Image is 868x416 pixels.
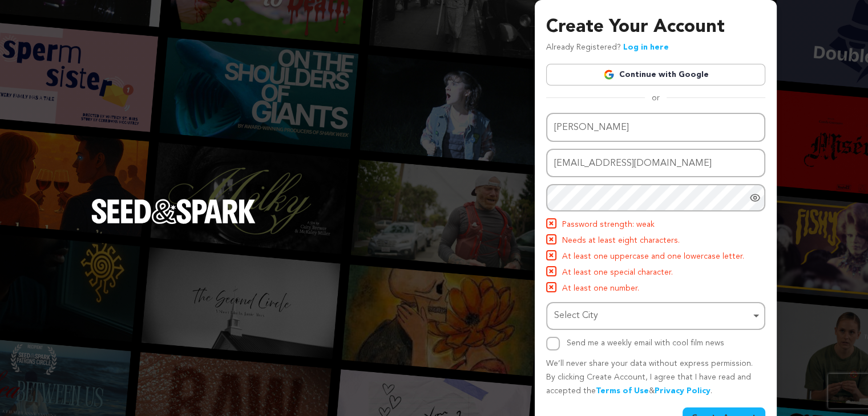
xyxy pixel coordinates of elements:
img: Seed&Spark Icon [547,219,555,227]
input: Email address [546,149,765,178]
input: Name [546,113,765,142]
span: At least one uppercase and one lowercase letter. [562,250,744,264]
a: Continue with Google [546,64,765,85]
span: or [645,92,667,104]
img: Seed&Spark Logo [91,199,256,224]
a: Log in here [623,43,669,51]
img: Seed&Spark Icon [547,235,555,243]
span: Needs at least eight characters. [562,234,680,248]
img: Seed&Spark Icon [547,267,555,275]
a: Seed&Spark Homepage [91,199,256,247]
h3: Create Your Account [546,14,765,41]
div: Select City [554,308,750,324]
p: We’ll never share your data without express permission. By clicking Create Account, I agree that ... [546,357,765,398]
a: Show password as plain text. Warning: this will display your password on the screen. [749,192,761,203]
span: Password strength: weak [562,218,655,232]
a: Privacy Policy [655,387,710,395]
span: At least one number. [562,282,639,296]
img: Seed&Spark Icon [547,251,555,259]
label: Send me a weekly email with cool film news [567,339,724,347]
a: Terms of Use [596,387,649,395]
p: Already Registered? [546,41,669,55]
span: At least one special character. [562,266,673,280]
img: Seed&Spark Icon [547,283,555,291]
img: Google logo [603,69,615,80]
